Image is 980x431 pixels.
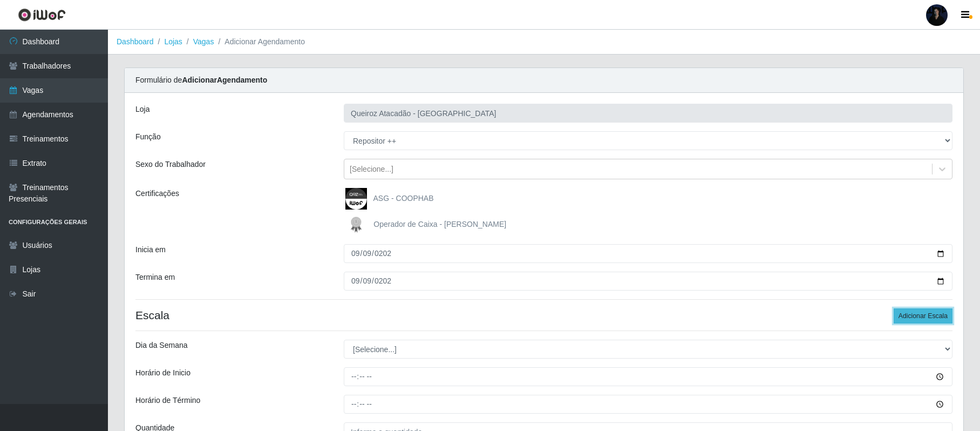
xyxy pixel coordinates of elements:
[894,308,952,324] button: Adicionar Escala
[135,367,190,379] label: Horário de Inicio
[344,244,952,263] input: 00/00/0000
[344,367,952,386] input: 00:00
[135,340,188,351] label: Dia da Semana
[135,244,166,255] label: Inicia em
[164,37,182,46] a: Lojas
[345,214,371,235] img: Operador de Caixa - Queiroz Atacadão
[214,36,305,48] li: Adicionar Agendamento
[125,68,963,93] div: Formulário de
[350,164,393,175] div: [Selecione...]
[135,159,206,170] label: Sexo do Trabalhador
[344,272,952,291] input: 00/00/0000
[373,220,506,228] span: Operador de Caixa - [PERSON_NAME]
[135,104,149,115] label: Loja
[373,194,434,203] span: ASG - COOPHAB
[135,308,952,322] h4: Escala
[135,131,161,143] label: Função
[135,188,179,199] label: Certificações
[18,8,66,22] img: CoreUI Logo
[182,76,267,84] strong: Adicionar Agendamento
[135,272,175,283] label: Termina em
[344,395,952,414] input: 00:00
[117,37,154,46] a: Dashboard
[193,37,214,46] a: Vagas
[108,30,980,55] nav: breadcrumb
[135,395,200,406] label: Horário de Término
[345,188,371,210] img: ASG - COOPHAB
